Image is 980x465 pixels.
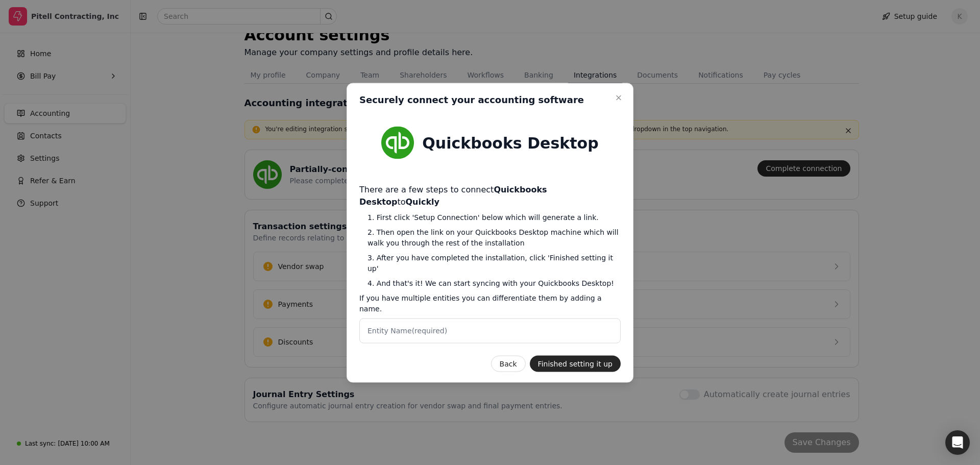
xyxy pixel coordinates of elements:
span: 2. Then open the link on your Quickbooks Desktop machine which will walk you through the rest of ... [367,227,621,248]
span: 1. First click 'Setup Connection' below which will generate a link. [367,212,621,223]
strong: Quickly [405,197,439,206]
button: Back [491,355,526,372]
span: 3. After you have completed the installation, click 'Finished setting it up' [367,252,621,274]
span: Quickbooks Desktop [422,131,598,154]
label: Entity Name (required) [367,325,447,336]
button: Finished setting it up [530,355,621,372]
span: If you have multiple entities you can differentiate them by adding a name. [359,292,621,314]
h2: Securely connect your accounting software [359,93,584,106]
span: There are a few steps to connect to [359,183,621,208]
span: 4. And that's it! We can start syncing with your Quickbooks Desktop! [367,278,621,288]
